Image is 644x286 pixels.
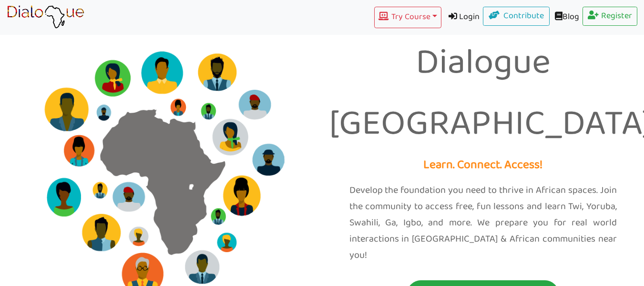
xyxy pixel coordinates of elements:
[550,7,583,28] a: Blog
[374,7,441,28] button: Try Course
[7,5,84,29] img: learn African language platform app
[329,155,637,176] p: Learn. Connect. Access!
[349,182,617,264] p: Develop the foundation you need to thrive in African spaces. Join the community to access free, f...
[441,7,483,28] a: Login
[329,33,637,155] p: Dialogue [GEOGRAPHIC_DATA]
[583,7,638,26] a: Register
[483,7,550,26] a: Contribute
